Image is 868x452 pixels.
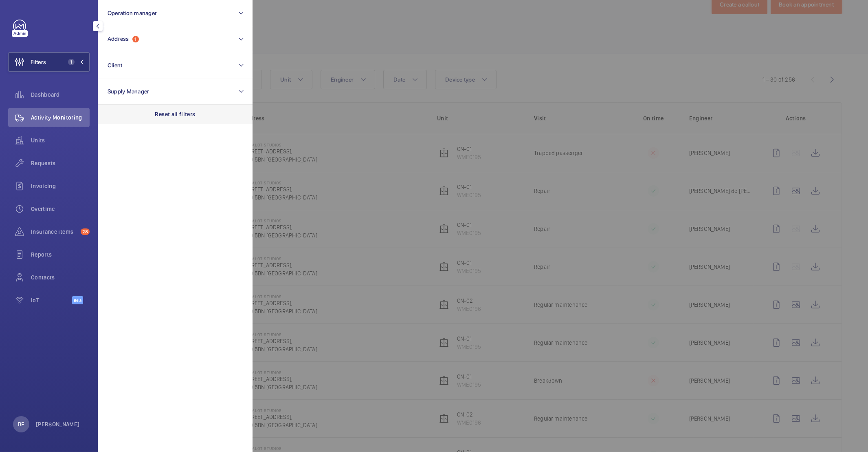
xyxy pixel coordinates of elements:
[31,113,90,122] span: Activity Monitoring
[31,205,90,213] span: Overtime
[31,136,90,144] span: Units
[36,420,80,428] p: [PERSON_NAME]
[68,59,75,65] span: 1
[72,296,83,304] span: Beta
[31,296,72,304] span: IoT
[31,58,46,66] span: Filters
[31,273,90,281] span: Contacts
[81,228,90,235] span: 28
[31,228,77,236] span: Insurance items
[31,91,90,99] span: Dashboard
[8,52,90,72] button: Filters1
[31,182,90,190] span: Invoicing
[18,420,24,428] p: BF
[31,159,90,167] span: Requests
[31,250,90,259] span: Reports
